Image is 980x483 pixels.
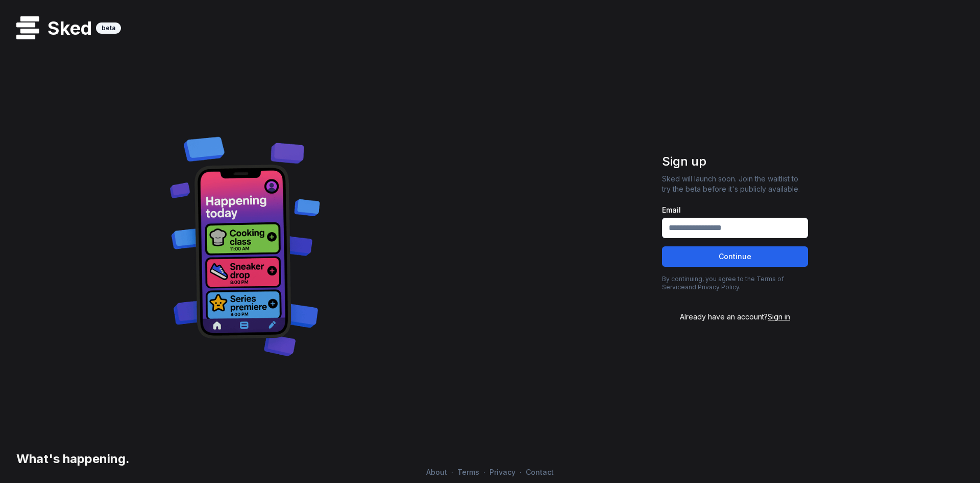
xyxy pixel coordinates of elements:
[662,312,808,322] div: Already have an account?
[522,468,558,476] a: Contact
[662,153,808,170] h1: Sign up
[485,468,520,476] a: Privacy
[165,124,326,366] img: Decorative
[453,468,483,476] a: Terms
[12,451,130,467] h3: What's happening.
[16,16,39,39] img: logo
[662,174,808,194] p: Sked will launch soon. Join the waitlist to try the beta before it's publicly available.
[662,206,808,214] label: Email
[698,283,739,291] a: Privacy Policy
[39,18,96,38] h1: Sked
[662,275,808,291] p: By continuing, you agree to the and .
[422,468,451,476] a: About
[662,246,808,267] button: Continue
[662,275,784,291] a: Terms of Service
[768,312,790,321] span: Sign in
[96,22,121,34] div: beta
